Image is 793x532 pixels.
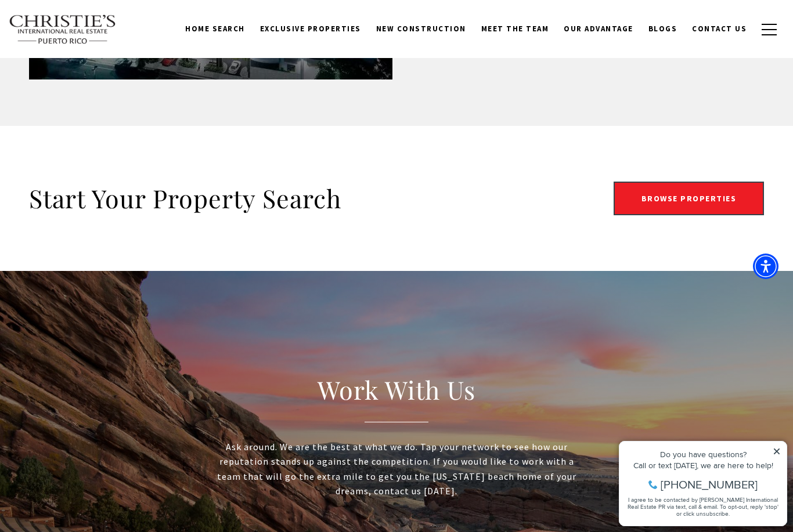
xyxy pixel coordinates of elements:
[260,24,361,34] span: Exclusive Properties
[253,18,369,40] a: Exclusive Properties
[474,18,557,40] a: Meet the Team
[15,71,165,93] span: I agree to be contacted by [PERSON_NAME] International Real Estate PR via text, call & email. To ...
[48,55,145,66] span: [PHONE_NUMBER]
[564,24,633,34] span: Our Advantage
[614,182,765,215] a: Browse Properties
[12,26,168,34] div: Do you have questions?
[178,18,253,40] a: Home Search
[12,37,168,45] div: Call or text [DATE], we are here to help!
[684,18,754,40] a: Contact Us
[753,254,778,279] div: Accessibility Menu
[9,15,117,45] img: Christie's International Real Estate text transparent background
[648,24,677,34] span: Blogs
[754,13,784,46] button: button
[641,18,685,40] a: Blogs
[318,374,475,422] h2: Work With Us
[29,182,341,215] h2: Start Your Property Search
[369,18,474,40] a: New Construction
[556,18,641,40] a: Our Advantage
[376,24,466,34] span: New Construction
[208,440,585,499] p: Ask around. We are the best at what we do. Tap your network to see how our reputation stands up a...
[692,24,747,34] span: Contact Us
